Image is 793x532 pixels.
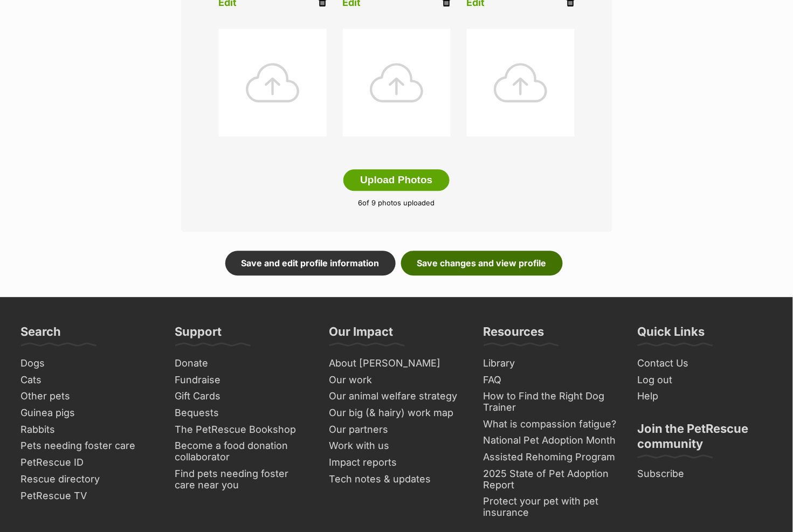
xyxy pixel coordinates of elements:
h3: Our Impact [329,324,394,346]
a: Our animal welfare strategy [325,388,468,405]
a: FAQ [479,372,623,389]
a: Guinea pigs [17,405,160,422]
p: of 9 photos uploaded [197,198,596,209]
a: PetRescue ID [17,454,160,471]
span: 6 [358,198,363,207]
a: The PetRescue Bookshop [171,422,314,438]
h3: Quick Links [638,324,705,346]
a: Help [633,388,777,405]
a: 2025 State of Pet Adoption Report [479,466,623,493]
a: Library [479,355,623,372]
a: Protect your pet with pet insurance [479,493,623,521]
h3: Resources [484,324,544,346]
a: Save and edit profile information [225,251,396,275]
a: Rescue directory [17,471,160,488]
a: Other pets [17,388,160,405]
a: Assisted Rehoming Program [479,449,623,466]
a: PetRescue TV [17,488,160,505]
a: Subscribe [633,466,777,482]
a: Pets needing foster care [17,438,160,454]
a: Log out [633,372,777,389]
a: Donate [171,355,314,372]
a: Bequests [171,405,314,422]
a: Our partners [325,422,468,438]
a: National Pet Adoption Month [479,432,623,449]
a: About [PERSON_NAME] [325,355,468,372]
button: Upload Photos [343,169,449,191]
h3: Join the PetRescue community [638,421,773,458]
a: Tech notes & updates [325,471,468,488]
a: Cats [17,372,160,389]
a: What is compassion fatigue? [479,416,623,433]
a: Rabbits [17,422,160,438]
a: Contact Us [633,355,777,372]
a: Find pets needing foster care near you [171,466,314,493]
a: Impact reports [325,454,468,471]
a: Become a food donation collaborator [171,438,314,465]
a: How to Find the Right Dog Trainer [479,388,623,416]
h3: Support [175,324,222,346]
a: Our work [325,372,468,389]
a: Work with us [325,438,468,454]
a: Dogs [17,355,160,372]
a: Save changes and view profile [401,251,563,275]
h3: Search [21,324,61,346]
a: Our big (& hairy) work map [325,405,468,422]
a: Gift Cards [171,388,314,405]
a: Fundraise [171,372,314,389]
